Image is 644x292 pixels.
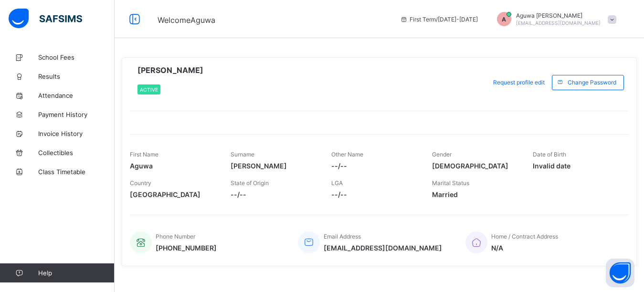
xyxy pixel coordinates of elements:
[324,244,442,252] span: [EMAIL_ADDRESS][DOMAIN_NAME]
[9,9,82,29] img: safsims
[533,162,619,170] span: Invalid date
[231,151,254,158] span: Surname
[38,130,115,137] span: Invoice History
[502,16,506,23] span: A
[231,162,317,170] span: [PERSON_NAME]
[432,162,518,170] span: [DEMOGRAPHIC_DATA]
[432,190,518,198] span: Married
[516,20,601,26] span: [EMAIL_ADDRESS][DOMAIN_NAME]
[38,92,115,99] span: Attendance
[493,79,545,86] span: Request profile edit
[516,12,601,19] span: Aguwa [PERSON_NAME]
[491,233,558,240] span: Home / Contract Address
[400,16,478,23] span: session/term information
[137,65,203,75] span: [PERSON_NAME]
[487,12,621,26] div: AguwaMirian
[231,179,269,187] span: State of Origin
[231,190,317,198] span: --/--
[606,259,634,287] button: Open asap
[331,162,418,170] span: --/--
[140,87,158,93] span: Active
[324,233,361,240] span: Email Address
[533,151,566,158] span: Date of Birth
[38,111,115,118] span: Payment History
[130,162,216,170] span: Aguwa
[130,190,216,198] span: [GEOGRAPHIC_DATA]
[331,190,418,198] span: --/--
[130,179,151,187] span: Country
[491,244,558,252] span: N/A
[130,151,158,158] span: First Name
[432,151,452,158] span: Gender
[38,73,115,80] span: Results
[156,244,217,252] span: [PHONE_NUMBER]
[158,15,215,25] span: Welcome Aguwa
[38,269,114,277] span: Help
[38,149,115,156] span: Collectibles
[331,151,363,158] span: Other Name
[38,168,115,176] span: Class Timetable
[331,179,343,187] span: LGA
[38,53,115,61] span: School Fees
[432,179,469,187] span: Marital Status
[156,233,195,240] span: Phone Number
[568,79,616,86] span: Change Password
